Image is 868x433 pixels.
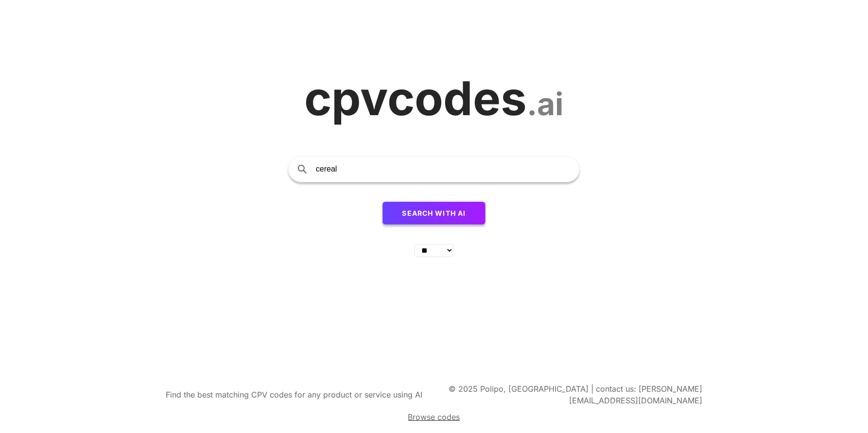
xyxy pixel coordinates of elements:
span: Search with AI [402,209,466,217]
input: Search products or services... [316,156,570,182]
a: cpvcodes.ai [305,70,564,126]
span: cpvcodes [305,70,527,126]
span: Browse codes [408,412,460,422]
span: Find the best matching CPV codes for any product or service using AI [166,390,422,399]
a: Browse codes [408,411,460,423]
span: © 2025 Polipo, [GEOGRAPHIC_DATA] | contact us: [PERSON_NAME][EMAIL_ADDRESS][DOMAIN_NAME] [449,384,702,405]
button: Search with AI [382,202,486,225]
span: .ai [527,85,564,122]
